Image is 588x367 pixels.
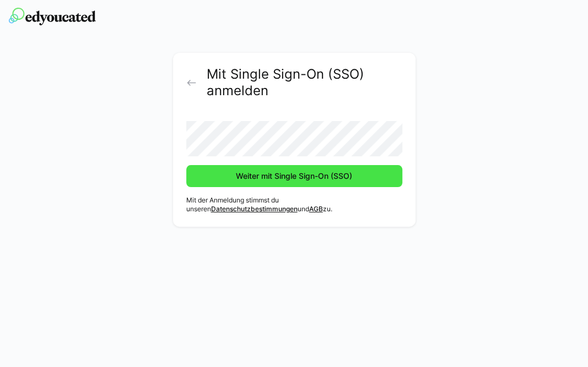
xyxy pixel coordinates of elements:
[234,171,354,182] span: Weiter mit Single Sign-On (SSO)
[211,205,298,213] a: Datenschutzbestimmungen
[309,205,323,213] a: AGB
[186,196,402,213] p: Mit der Anmeldung stimmst du unseren und zu.
[206,66,402,99] h2: Mit Single Sign-On (SSO) anmelden
[9,8,96,25] img: edyoucated
[186,165,402,187] button: Weiter mit Single Sign-On (SSO)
